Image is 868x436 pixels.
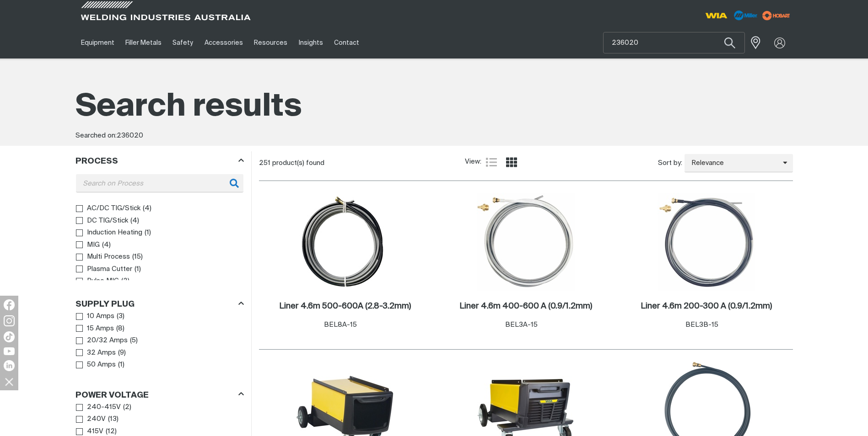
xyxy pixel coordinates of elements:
div: Searched on: [75,131,793,141]
a: Liner 4.6m 500-600A (2.8-3.2mm) [279,301,411,312]
span: ( 8 ) [116,324,124,334]
section: Product list controls [259,151,793,175]
div: Process [75,155,244,167]
a: 15 Amps [76,323,114,335]
a: 240V [76,413,106,425]
span: Pulse MIG [87,276,119,287]
span: 240V [87,414,106,425]
a: Induction Heating [76,227,143,239]
h3: Supply Plug [75,299,135,310]
h2: Liner 4.6m 200-300 A (0.9/1.2mm) [641,302,772,310]
span: ( 4 ) [130,216,139,226]
span: ( 2 ) [123,402,131,413]
a: 240-415V [76,401,121,414]
h3: Power Voltage [75,390,149,401]
ul: Process [76,202,243,299]
a: MIG [76,239,100,251]
a: AC/DC TIG/Stick [76,202,141,215]
a: 10 Amps [76,310,115,323]
a: DC TIG/Stick [76,215,129,227]
a: Pulse MIG [76,275,119,287]
div: Supply Plug [75,298,244,310]
span: 32 Amps [87,348,116,358]
a: Liner 4.6m 400-600 A (0.9/1.2mm) [459,301,592,312]
a: Multi Process [76,251,130,263]
span: BEL3A-15 [505,321,538,328]
a: 20/32 Amps [76,335,128,347]
h3: Process [75,156,118,167]
img: Liner 4.6m 500-600A (2.8-3.2mm) [296,193,394,291]
span: ( 3 ) [117,311,124,322]
img: Facebook [4,299,15,310]
h2: Liner 4.6m 400-600 A (0.9/1.2mm) [459,302,592,310]
img: Liner 4.6m 200-300 A (0.9/1.2mm) [658,193,755,291]
button: Search products [714,32,745,53]
span: ( 13 ) [108,414,119,425]
span: 10 Amps [87,311,114,322]
span: 50 Amps [87,360,116,370]
span: ( 15 ) [132,252,143,262]
h1: Search results [75,87,793,128]
span: ( 1 ) [135,264,141,275]
span: Sort by: [658,158,682,169]
span: ( 1 ) [118,360,124,370]
span: 15 Amps [87,324,114,334]
input: Search on Process [76,174,243,192]
ul: Supply Plug [76,310,243,371]
img: YouTube [4,347,15,355]
a: Contact [329,27,365,58]
span: AC/DC TIG/Stick [87,203,140,214]
a: Insights [293,27,328,58]
a: Resources [248,27,293,58]
div: Power Voltage [75,388,244,401]
span: BEL3B-15 [685,321,718,328]
nav: Main [75,27,614,58]
span: 236020 [117,132,143,139]
input: Product name or item number... [604,32,744,53]
span: ( 4 ) [143,203,151,214]
div: 251 [259,159,465,168]
img: Instagram [4,315,15,326]
span: ( 9 ) [118,348,126,358]
span: ( 1 ) [145,228,151,238]
a: Liner 4.6m 200-300 A (0.9/1.2mm) [641,301,772,312]
span: ( 2 ) [121,276,129,287]
a: Equipment [75,27,120,58]
span: Induction Heating [87,228,142,238]
span: product(s) found [272,160,324,166]
span: Plasma Cutter [87,264,132,275]
div: Process field [76,174,243,192]
img: miller [760,9,793,22]
span: Multi Process [87,252,130,262]
span: 240-415V [87,402,121,413]
img: LinkedIn [4,360,15,371]
img: hide socials [1,374,17,389]
span: MIG [87,240,100,250]
a: Accessories [199,27,248,58]
a: Plasma Cutter [76,263,133,276]
a: List view [486,157,497,168]
span: 20/32 Amps [87,335,128,346]
img: Liner 4.6m 400-600 A (0.9/1.2mm) [477,193,575,291]
span: DC TIG/Stick [87,216,128,226]
span: ( 5 ) [130,335,138,346]
a: Safety [167,27,199,58]
a: Filler Metals [120,27,167,58]
span: Relevance [685,158,783,169]
a: 32 Amps [76,347,116,359]
span: BEL8A-15 [324,321,357,328]
img: TikTok [4,331,15,342]
span: ( 4 ) [102,240,111,250]
span: View: [465,157,481,167]
a: 50 Amps [76,359,116,371]
h2: Liner 4.6m 500-600A (2.8-3.2mm) [279,302,411,310]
